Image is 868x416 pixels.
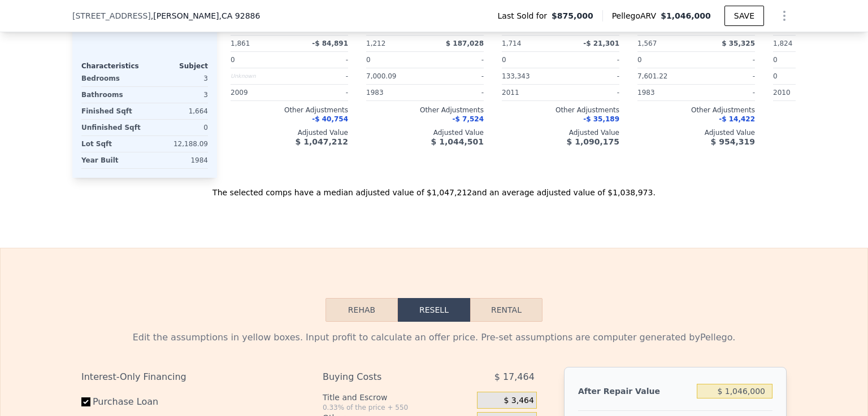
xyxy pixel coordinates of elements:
div: Unfinished Sqft [81,120,142,135]
span: $ 17,464 [494,367,535,387]
span: 0 [231,56,235,64]
div: - [698,68,755,84]
div: Edit the assumptions in yellow boxes. Input profit to calculate an offer price. Pre-set assumptio... [81,331,787,344]
button: Show Options [773,5,796,27]
div: 1,664 [147,103,208,119]
div: 1983 [637,85,694,100]
div: 0 [147,120,208,135]
span: -$ 84,891 [312,40,348,47]
div: 2010 [773,85,830,100]
div: Adjusted Value [366,128,484,137]
div: Bedrooms [81,71,142,86]
span: $ 35,325 [722,40,755,47]
div: Other Adjustments [366,106,484,115]
div: 1983 [366,85,423,100]
span: , [PERSON_NAME] [151,10,261,21]
div: - [427,52,484,68]
div: The selected comps have a median adjusted value of $1,047,212 and an average adjusted value of $1... [72,178,796,198]
div: - [292,68,348,84]
span: Last Sold for [498,10,552,21]
div: - [427,68,484,84]
span: 7,601.22 [637,72,667,80]
div: Adjusted Value [231,128,348,137]
button: Rehab [325,298,398,322]
span: -$ 7,524 [453,115,484,123]
div: - [563,68,619,84]
span: 7,000.09 [366,72,396,80]
span: 1,714 [502,40,521,47]
div: 0.33% of the price + 550 [323,403,472,412]
span: 0 [773,72,778,80]
span: $ 3,464 [504,396,533,406]
span: -$ 14,422 [719,115,755,123]
div: Buying Costs [323,367,449,387]
span: -$ 35,189 [583,115,619,123]
span: 1,861 [231,40,250,47]
div: Subject [145,62,208,71]
div: Interest-Only Financing [81,367,296,387]
span: $875,000 [552,10,593,21]
div: - [563,52,619,68]
div: Other Adjustments [231,106,348,115]
span: 0 [637,56,642,64]
div: 12,188.09 [147,136,208,152]
span: $ 1,090,175 [567,137,619,146]
button: SAVE [724,6,764,26]
span: $1,046,000 [661,11,711,20]
span: $ 187,028 [446,40,484,47]
div: Bathrooms [81,87,142,103]
span: 0 [773,56,778,64]
span: 1,567 [637,40,657,47]
button: Resell [398,298,470,322]
div: - [698,52,755,68]
div: Year Built [81,152,142,168]
span: -$ 21,301 [583,40,619,47]
div: Lot Sqft [81,136,142,152]
span: -$ 40,754 [312,115,348,123]
div: 1984 [147,152,208,168]
div: - [563,85,619,100]
div: After Repair Value [578,381,692,401]
div: - [292,52,348,68]
div: Finished Sqft [81,103,142,119]
span: 1,824 [773,40,792,47]
span: 133,343 [502,72,530,80]
div: - [292,85,348,100]
div: Adjusted Value [637,128,755,137]
div: - [427,85,484,100]
div: Unknown [231,68,287,84]
div: - [698,85,755,100]
span: [STREET_ADDRESS] [72,10,151,21]
span: 1,212 [366,40,385,47]
label: Purchase Loan [81,392,207,412]
div: Title and Escrow [323,392,472,403]
div: Characteristics [81,62,145,71]
span: Pellego ARV [612,10,661,21]
div: 2009 [231,85,287,100]
span: $ 954,319 [711,137,755,146]
button: Rental [470,298,542,322]
div: 2011 [502,85,558,100]
div: 3 [147,87,208,103]
span: 0 [502,56,506,64]
span: $ 1,047,212 [296,137,348,146]
div: Adjusted Value [502,128,619,137]
span: , CA 92886 [219,11,261,20]
div: Other Adjustments [502,106,619,115]
div: Other Adjustments [637,106,755,115]
input: Purchase Loan [81,397,90,406]
span: $ 1,044,501 [431,137,484,146]
span: 0 [366,56,371,64]
div: 3 [147,71,208,86]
